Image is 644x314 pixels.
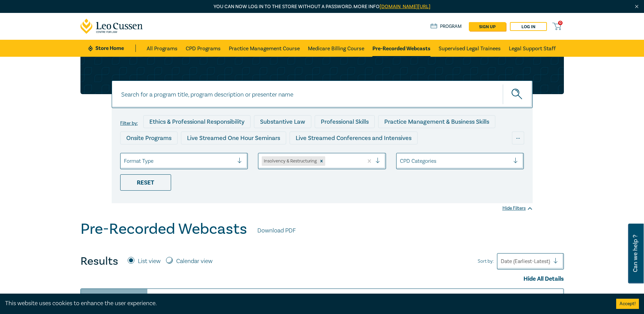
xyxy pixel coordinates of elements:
span: Sort by: [478,258,494,265]
h1: Pre-Recorded Webcasts [80,220,247,238]
div: Substantive Law [254,115,311,128]
a: Store Home [88,45,135,52]
div: This website uses cookies to enhance the user experience. [5,299,606,308]
label: Calendar view [176,257,213,266]
div: Live Streamed Practical Workshops [120,148,228,161]
div: Remove Insolvency & Restructuring [318,156,325,166]
div: Hide Filters [502,205,533,212]
a: Supervised Legal Trainees [439,40,501,57]
div: Pre-Recorded Webcasts [231,148,309,161]
label: Filter by: [120,121,138,126]
a: Practice Management Course [229,40,300,57]
a: Log in [510,22,547,31]
div: Ethics & Professional Responsibility [143,115,251,128]
input: select [327,157,328,165]
h4: Results [80,255,118,268]
div: 10 CPD Point Packages [313,148,387,161]
div: Live Streamed Conferences and Intensives [290,132,418,144]
div: Practice Management & Business Skills [378,115,495,128]
a: Medicare Billing Course [308,40,364,57]
img: Close [634,4,640,10]
a: Legal Support Staff [509,40,556,57]
a: Pre-Recorded Webcasts [372,40,430,57]
div: Insolvency & Restructuring [262,156,318,166]
div: Onsite Programs [120,132,178,144]
input: select [124,157,125,165]
input: Search for a program title, program description or presenter name [112,81,533,108]
div: National Programs [390,148,453,161]
div: Hide All Details [80,275,564,283]
a: [DOMAIN_NAME][URL] [380,3,430,10]
a: Program [430,23,462,30]
label: List view [138,257,161,266]
input: Sort by [501,258,502,265]
div: Professional Skills [315,115,375,128]
div: Reset [120,174,171,191]
span: 0 [558,21,563,25]
button: Accept cookies [616,299,639,309]
p: You can now log in to the store without a password. More info [80,3,564,11]
div: Live Streamed One Hour Seminars [181,132,286,144]
div: ... [512,132,524,144]
span: Can we help ? [632,228,639,279]
a: All Programs [147,40,178,57]
a: Download PDF [257,226,296,235]
a: CPD Programs [186,40,221,57]
a: sign up [469,22,506,31]
input: select [400,157,401,165]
